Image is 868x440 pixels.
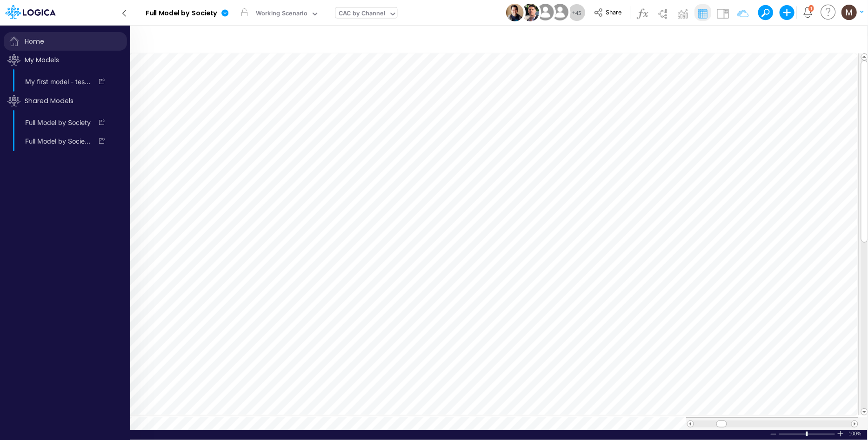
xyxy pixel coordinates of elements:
[506,4,524,21] img: User Image Icon
[589,6,628,20] button: Share
[837,430,844,437] div: Zoom In
[770,431,777,438] div: Zoom Out
[549,2,570,23] img: User Image Icon
[572,10,581,16] span: + 45
[606,8,621,15] span: Share
[806,432,808,436] div: Zoom
[339,9,386,20] div: CAC by Channel
[8,29,665,48] input: Type a title here
[256,9,307,20] div: Working Scenario
[521,4,539,21] img: User Image Icon
[19,115,93,130] a: Full Model by Society
[849,430,863,437] div: Zoom level
[4,92,129,110] span: Click to sort models list by update time order
[146,9,218,18] b: Full Model by Society
[19,134,93,149] a: Full Model by Society (ARCHIVED)
[849,430,863,437] span: 100%
[803,7,814,18] a: Notifications
[4,32,127,51] span: Home
[535,2,556,23] img: User Image Icon
[19,74,93,89] a: My first model - test ([PERSON_NAME] [PERSON_NAME])
[810,6,812,10] div: 1 unread items
[4,51,129,69] span: Click to sort models list by update time order
[779,430,837,437] div: Zoom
